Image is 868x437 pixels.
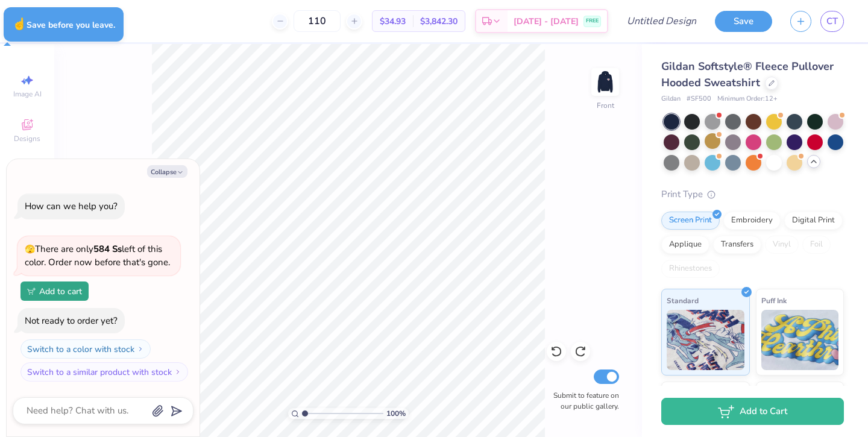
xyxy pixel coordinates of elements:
div: Screen Print [661,212,720,230]
span: There are only left of this color. Order now before that's gone. [25,243,170,269]
span: $3,842.30 [420,15,458,28]
span: Image AI [13,89,42,99]
img: Switch to a similar product with stock [174,368,181,376]
div: Rhinestones [661,260,720,278]
span: FREE [586,17,599,25]
span: Gildan Softstyle® Fleece Pullover Hooded Sweatshirt [661,59,834,90]
div: Print Type [661,187,844,201]
img: Front [593,70,617,94]
div: Transfers [713,236,761,254]
img: Add to cart [27,288,36,295]
span: # SF500 [687,94,711,104]
div: Front [597,100,614,111]
a: CT [820,11,844,32]
button: Switch to a color with stock [20,339,151,359]
div: Foil [802,236,831,254]
span: $34.93 [380,15,406,28]
button: Collapse [147,165,187,178]
strong: 584 Ss [93,243,122,255]
input: – – [294,10,341,32]
div: Digital Print [784,212,843,230]
span: CT [826,14,838,28]
img: Switch to a color with stock [137,345,144,353]
span: Designs [14,134,40,143]
span: Standard [667,294,699,307]
div: Not ready to order yet? [25,315,118,327]
img: Puff Ink [761,310,839,370]
button: Add to cart [20,281,89,301]
div: Vinyl [765,236,799,254]
span: Minimum Order: 12 + [717,94,778,104]
span: Puff Ink [761,294,787,307]
span: 100 % [386,408,406,419]
div: Embroidery [723,212,781,230]
span: Gildan [661,94,681,104]
span: 🫣 [25,244,35,255]
input: Untitled Design [617,9,706,33]
div: How can we help you? [25,200,118,212]
img: Standard [667,310,744,370]
div: Applique [661,236,709,254]
span: [DATE] - [DATE] [514,15,579,28]
button: Add to Cart [661,398,844,425]
button: Switch to a similar product with stock [20,362,188,382]
button: Save [715,11,772,32]
label: Submit to feature on our public gallery. [547,390,619,412]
